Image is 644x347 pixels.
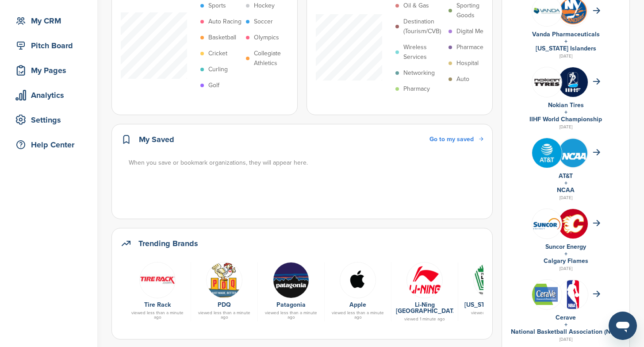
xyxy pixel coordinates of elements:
a: My Pages [9,60,88,81]
div: [DATE] [511,52,621,60]
p: Sports [208,1,226,11]
a: + [564,321,567,328]
a: Cerave [556,314,576,321]
p: Destination (Tourism/CVB) [403,17,444,36]
iframe: Button to launch messaging window [609,312,637,340]
a: Open uri20141112 50798 17py281 [463,262,520,297]
img: Leqgnoiz 400x400 [532,67,562,97]
h2: Trending Brands [138,237,198,250]
a: Tire Rack [144,301,171,308]
a: Data [129,262,186,297]
p: Soccer [254,17,273,27]
div: Help Center [13,137,88,153]
a: AT&T [559,172,573,180]
a: + [564,38,567,45]
img: Data [139,262,176,298]
div: [DATE] [511,194,621,202]
div: viewed 1 minute ago [396,317,453,321]
p: Auto Racing [208,17,241,27]
div: [DATE] [511,123,621,131]
p: Hospital [456,58,479,68]
img: Tpli2eyp 400x400 [532,138,562,168]
p: Olympics [254,33,279,42]
img: Pdq [206,262,242,298]
img: 5qbfb61w 400x400 [558,209,588,239]
p: Golf [208,81,219,90]
div: [DATE] [511,265,621,273]
a: My CRM [9,11,88,31]
div: viewed less than a minute ago [129,311,186,320]
a: IIHF World Championship [529,116,602,123]
a: Pdq [195,262,253,297]
h2: My Saved [139,133,174,146]
p: Hockey [254,1,275,11]
a: Suncor Energy [545,243,586,251]
div: Analytics [13,87,88,103]
a: Settings [9,110,88,130]
a: Patagonia [276,301,306,308]
p: Pharmacy [403,84,430,94]
a: [US_STATE] Islanders [536,45,596,52]
a: Help Center [9,135,88,155]
a: Nokian Tires [548,101,584,109]
p: Curling [208,65,228,74]
img: Awznaovg 400x400 [273,262,309,298]
p: Networking [403,68,435,78]
img: Data [532,284,562,305]
img: Data [532,217,562,231]
p: Wireless Services [403,42,444,62]
div: Pitch Board [13,38,88,54]
div: viewed less than a minute ago [329,311,387,320]
a: Szzdrskx 400x400 [329,262,387,297]
a: National Basketball Association (NBA) [511,328,621,335]
a: Go to my saved [429,135,483,144]
a: Apple [349,301,366,308]
p: Collegiate Athletics [254,49,295,68]
a: Calgary Flames [544,257,588,265]
img: Data [406,262,443,298]
a: Vanda Pharmaceuticals [532,31,600,38]
img: Open uri20141112 50798 17py281 [473,262,510,298]
img: Open uri20141112 64162 izwz7i?1415806587 [558,280,588,309]
a: NCAA [557,186,575,194]
img: Szzdrskx 400x400 [340,262,376,298]
a: PDQ [218,301,231,308]
p: Cricket [208,49,227,58]
span: Go to my saved [429,135,474,143]
a: [US_STATE] Lottery [464,301,519,308]
div: Settings [13,112,88,128]
div: [DATE] [511,335,621,343]
a: Awznaovg 400x400 [262,262,320,297]
div: My Pages [13,62,88,78]
p: Pharmaceutical [456,42,498,52]
a: Li-Ning [GEOGRAPHIC_DATA] [396,301,459,315]
div: My CRM [13,13,88,29]
p: Auto [456,74,469,84]
p: Basketball [208,33,236,42]
a: Analytics [9,85,88,105]
a: Pitch Board [9,35,88,56]
div: viewed 1 minute ago [463,311,520,315]
a: + [564,179,567,187]
a: + [564,250,567,258]
a: Data [396,262,453,297]
p: Digital Media [456,27,491,36]
img: St3croq2 400x400 [558,138,588,168]
img: Zskrbj6 400x400 [558,67,588,97]
a: + [564,108,567,116]
p: Oil & Gas [403,1,429,11]
div: viewed less than a minute ago [262,311,320,320]
p: Sporting Goods [456,1,497,20]
div: viewed less than a minute ago [195,311,253,320]
div: When you save or bookmark organizations, they will appear here. [129,158,484,168]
